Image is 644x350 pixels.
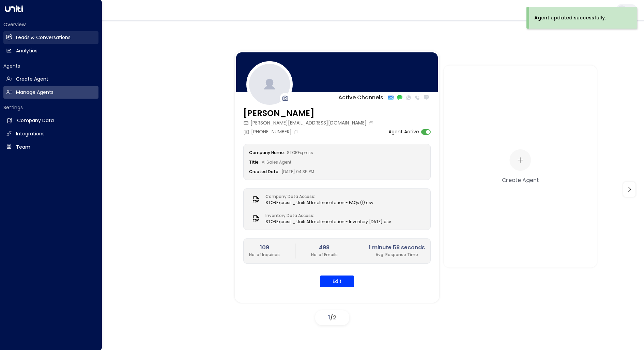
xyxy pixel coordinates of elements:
[369,244,425,252] h2: 1 minute 58 seconds
[16,144,30,151] h2: Team
[265,219,391,225] span: STORExpress _ Uniti AI Implementation - Inventory [DATE].csv
[3,31,98,44] a: Leads & Conversations
[16,47,37,54] h2: Analytics
[16,130,45,137] h2: Integrations
[16,89,53,96] h2: Manage Agents
[338,94,385,102] p: Active Channels:
[320,276,354,287] button: Edit
[3,86,98,99] a: Manage Agents
[262,159,291,165] span: AI Sales Agent
[368,120,375,126] button: Copy
[17,117,54,124] h2: Company Data
[311,244,338,252] h2: 498
[3,141,98,153] a: Team
[265,194,370,200] label: Company Data Access:
[249,159,260,165] label: Title:
[249,169,279,174] label: Created Date:
[311,252,338,258] p: No. of Emails
[3,128,98,140] a: Integrations
[243,119,375,127] div: [PERSON_NAME][EMAIL_ADDRESS][DOMAIN_NAME]
[249,150,285,155] label: Company Name:
[388,128,419,135] label: Agent Active
[315,310,349,325] div: /
[243,128,301,135] div: [PHONE_NUMBER]
[3,21,98,28] h2: Overview
[3,45,98,57] a: Analytics
[243,107,375,119] h3: [PERSON_NAME]
[265,213,388,219] label: Inventory Data Access:
[3,104,98,111] h2: Settings
[293,129,301,135] button: Copy
[249,252,280,258] p: No. of Inquiries
[502,176,538,184] div: Create Agent
[333,314,336,321] span: 2
[287,150,313,155] span: STORExpress
[249,244,280,252] h2: 109
[265,200,373,206] span: STORExpress _ Uniti AI Implementation - FAQs (1).csv
[16,76,48,83] h2: Create Agent
[3,114,98,127] a: Company Data
[281,169,314,174] span: [DATE] 04:35 PM
[3,63,98,69] h2: Agents
[534,14,606,21] div: Agent updated successfully.
[369,252,425,258] p: Avg. Response Time
[328,314,330,321] span: 1
[3,73,98,85] a: Create Agent
[16,34,71,41] h2: Leads & Conversations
